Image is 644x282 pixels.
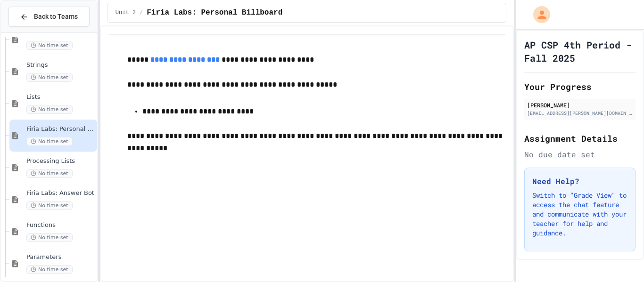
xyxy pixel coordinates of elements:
[26,125,95,133] span: Firia Labs: Personal Billboard
[26,169,73,178] span: No time set
[147,7,282,18] span: Firia Labs: Personal Billboard
[26,93,95,101] span: Lists
[34,12,78,22] span: Back to Teams
[527,101,633,109] div: [PERSON_NAME]
[26,105,73,114] span: No time set
[26,73,73,82] span: No time set
[26,201,73,210] span: No time set
[8,7,90,27] button: Back to Teams
[532,191,627,238] p: Switch to "Grade View" to access the chat feature and communicate with your teacher for help and ...
[524,149,636,160] div: No due date set
[26,221,95,229] span: Functions
[524,80,636,93] h2: Your Progress
[524,132,636,145] h2: Assignment Details
[532,176,627,187] h3: Need Help?
[26,137,73,146] span: No time set
[26,265,73,274] span: No time set
[524,38,636,64] h1: AP CSP 4th Period - Fall 2025
[26,233,73,242] span: No time set
[26,41,73,50] span: No time set
[26,61,95,69] span: Strings
[26,157,95,165] span: Processing Lists
[26,189,95,197] span: Firia Labs: Answer Bot
[523,4,553,25] div: My Account
[140,9,143,16] span: /
[26,253,95,261] span: Parameters
[527,110,633,117] div: [EMAIL_ADDRESS][PERSON_NAME][DOMAIN_NAME]
[116,9,136,16] span: Unit 2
